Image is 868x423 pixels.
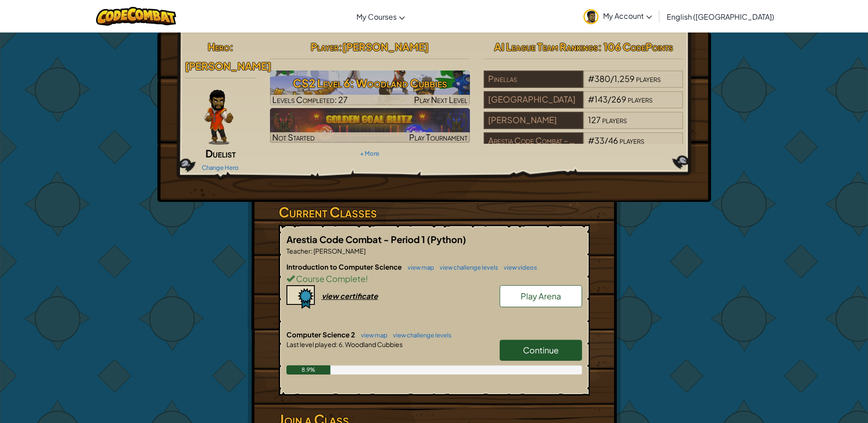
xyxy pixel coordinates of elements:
[414,94,468,105] span: Play Next Level
[614,73,635,84] span: 1,259
[484,112,583,129] div: [PERSON_NAME]
[611,94,626,104] span: 269
[311,247,313,255] span: :
[295,273,366,284] span: Course Complete
[588,114,601,125] span: 127
[270,73,470,93] h3: CS2 Level 6: Woodland Cubbies
[583,9,598,24] img: avatar
[272,94,348,105] span: Levels Completed: 27
[185,60,271,72] span: [PERSON_NAME]
[484,132,583,150] div: Arestia Code Combat - Period 6
[598,40,673,53] span: : 106 CodePoints
[286,340,336,348] span: Last level played
[588,73,594,84] span: #
[286,330,356,339] span: Computer Science 2
[484,91,583,108] div: [GEOGRAPHIC_DATA]
[356,12,397,22] span: My Courses
[594,135,604,146] span: 33
[311,40,339,53] span: Player
[286,291,378,301] a: view certificate
[484,79,684,90] a: Pinellas#380/1,259players
[336,340,338,348] span: :
[96,7,176,26] img: CodeCombat logo
[322,291,378,301] div: view certificate
[403,264,434,271] a: view map
[270,70,470,105] img: CS2 Level 6: Woodland Cubbies
[494,40,598,53] span: AI League Team Rankings
[628,94,652,104] span: players
[521,291,561,301] span: Play Arena
[202,164,239,171] a: Change Hero
[270,108,470,143] img: Golden Goal
[662,4,779,29] a: English ([GEOGRAPHIC_DATA])
[286,365,331,374] div: 8.9%
[523,345,559,355] span: Continue
[484,120,684,131] a: [PERSON_NAME]127players
[286,233,427,245] span: Arestia Code Combat - Period 1
[205,147,236,160] span: Duelist
[608,94,611,104] span: /
[636,73,661,84] span: players
[484,70,583,88] div: Pinellas
[667,12,774,22] span: English ([GEOGRAPHIC_DATA])
[594,73,610,84] span: 380
[588,135,594,146] span: #
[230,40,233,53] span: :
[356,331,388,339] a: view map
[342,40,429,53] span: [PERSON_NAME]
[579,2,657,31] a: My Account
[204,90,233,145] img: duelist-pose.png
[388,331,452,339] a: view challenge levels
[610,73,614,84] span: /
[435,264,498,271] a: view challenge levels
[499,264,537,271] a: view videos
[344,340,403,348] span: Woodland Cubbies
[286,285,315,309] img: certificate-icon.png
[608,135,618,146] span: 46
[286,247,311,255] span: Teacher
[286,262,403,271] span: Introduction to Computer Science
[272,132,315,142] span: Not Started
[409,132,468,142] span: Play Tournament
[270,108,470,143] a: Not StartedPlay Tournament
[366,273,368,284] span: !
[208,40,230,53] span: Hero
[270,70,470,105] a: Play Next Level
[484,100,684,110] a: [GEOGRAPHIC_DATA]#143/269players
[603,11,652,21] span: My Account
[427,233,466,245] span: (Python)
[594,94,608,104] span: 143
[279,202,590,222] h3: Current Classes
[604,135,608,146] span: /
[360,150,379,157] a: + More
[352,4,410,29] a: My Courses
[588,94,594,104] span: #
[602,114,627,125] span: players
[620,135,644,146] span: players
[339,40,342,53] span: :
[338,340,344,348] span: 6.
[484,141,684,152] a: Arestia Code Combat - Period 6#33/46players
[313,247,366,255] span: [PERSON_NAME]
